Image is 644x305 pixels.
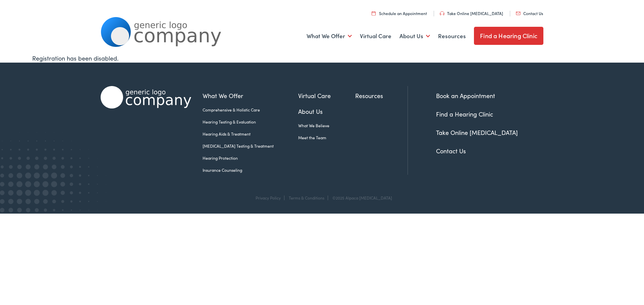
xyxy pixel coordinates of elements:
[101,86,191,108] img: Alpaca Audiology
[436,147,466,155] a: Contact Us
[438,24,466,49] a: Resources
[360,24,391,49] a: Virtual Care
[298,123,355,129] a: What We Believe
[329,196,392,200] div: ©2025 Alpaca [MEDICAL_DATA]
[203,119,298,125] a: Hearing Testing & Evaluation
[399,24,430,49] a: About Us
[516,10,543,16] a: Contact Us
[516,12,521,15] img: utility icon
[203,143,298,149] a: [MEDICAL_DATA] Testing & Treatment
[203,107,298,113] a: Comprehensive & Holistic Care
[440,10,503,16] a: Take Online [MEDICAL_DATA]
[298,91,355,100] a: Virtual Care
[203,155,298,161] a: Hearing Protection
[289,195,324,201] a: Terms & Conditions
[372,11,376,15] img: utility icon
[440,11,444,15] img: utility icon
[32,54,612,63] div: Registration has been disabled.
[436,110,493,118] a: Find a Hearing Clinic
[474,27,543,45] a: Find a Hearing Clinic
[203,131,298,137] a: Hearing Aids & Treatment
[298,135,355,141] a: Meet the Team
[436,128,518,137] a: Take Online [MEDICAL_DATA]
[355,91,408,100] a: Resources
[203,91,298,100] a: What We Offer
[256,195,281,201] a: Privacy Policy
[372,10,427,16] a: Schedule an Appointment
[298,107,355,116] a: About Us
[203,167,298,173] a: Insurance Counseling
[307,24,352,49] a: What We Offer
[436,91,495,100] a: Book an Appointment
